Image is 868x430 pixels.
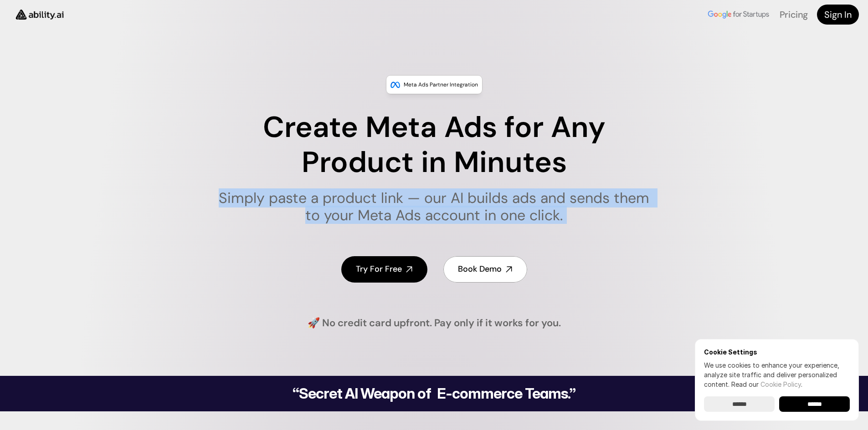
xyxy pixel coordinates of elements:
a: Pricing [780,9,808,20]
h1: Simply paste a product link — our AI builds ads and sends them to your Meta Ads account in one cl... [213,189,655,224]
p: Meta Ads Partner Integration [404,80,478,89]
h4: Try For Free [356,263,402,275]
h4: 🚀 No credit card upfront. Pay only if it works for you. [308,316,561,330]
a: Book Demo [443,256,527,282]
a: Try For Free [341,256,427,282]
a: Sign In [817,5,859,25]
h4: Sign In [824,8,852,21]
h4: Book Demo [458,263,502,275]
h6: Cookie Settings [704,348,850,356]
h2: “Secret AI Weapon of E-commerce Teams.” [269,386,599,401]
span: Read our . [731,380,802,388]
a: Cookie Policy [760,380,801,388]
h1: Create Meta Ads for Any Product in Minutes [213,110,655,180]
p: We use cookies to enhance your experience, analyze site traffic and deliver personalized content. [704,360,850,389]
